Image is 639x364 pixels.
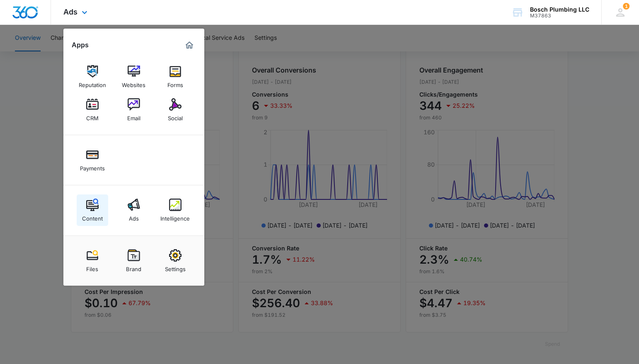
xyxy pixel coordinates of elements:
[530,6,589,13] div: account name
[623,3,629,10] span: 1
[72,41,89,49] h2: Apps
[77,61,108,92] a: Reputation
[168,111,183,121] div: Social
[160,211,190,222] div: Intelligence
[160,194,191,226] a: Intelligence
[127,111,140,121] div: Email
[122,78,145,88] div: Websites
[129,211,139,222] div: Ads
[118,61,150,92] a: Websites
[118,194,150,226] a: Ads
[118,245,150,277] a: Brand
[63,7,77,16] span: Ads
[77,144,108,176] a: Payments
[530,13,589,19] div: account id
[77,194,108,226] a: Content
[160,245,191,277] a: Settings
[160,94,191,126] a: Social
[77,94,108,126] a: CRM
[623,3,629,10] div: notifications count
[80,161,105,172] div: Payments
[183,39,196,52] a: Marketing 360® Dashboard
[79,78,106,88] div: Reputation
[86,111,99,121] div: CRM
[126,262,141,272] div: Brand
[77,245,108,277] a: Files
[118,94,150,126] a: Email
[160,61,191,92] a: Forms
[167,78,183,88] div: Forms
[165,262,186,272] div: Settings
[82,211,103,222] div: Content
[86,262,98,272] div: Files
